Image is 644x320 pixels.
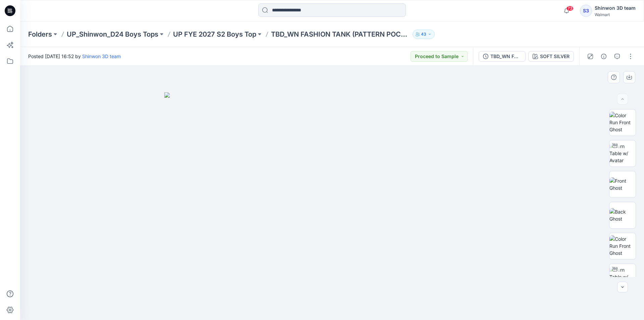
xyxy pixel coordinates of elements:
[595,4,636,12] div: Shinwon 3D team
[173,30,256,39] a: UP FYE 2027 S2 Boys Top
[528,51,574,62] button: SOFT SILVER
[479,51,526,62] button: TBD_WN FASHION TANK (PATTERN POCKET CONTR BINDING)
[413,30,435,39] button: 43
[490,53,521,60] div: TBD_WN FASHION TANK (PATTERN POCKET CONTR BINDING)
[609,208,636,222] img: Back Ghost
[609,235,636,257] img: Color Run Front Ghost
[609,266,636,287] img: Turn Table w/ Avatar
[67,30,158,39] a: UP_Shinwon_D24 Boys Tops
[598,51,609,62] button: Details
[540,53,570,60] div: SOFT SILVER
[421,31,426,38] p: 43
[609,177,636,191] img: Front Ghost
[28,30,52,39] a: Folders
[566,6,574,11] span: 73
[595,12,636,17] div: Walmart
[271,30,410,39] p: TBD_WN FASHION TANK (PATTERN POCKET CONTR BINDING)
[82,53,121,59] a: Shinwon 3D team
[609,143,636,164] img: Turn Table w/ Avatar
[609,112,636,133] img: Color Run Front Ghost
[580,5,592,17] div: S3
[28,53,121,60] span: Posted [DATE] 16:52 by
